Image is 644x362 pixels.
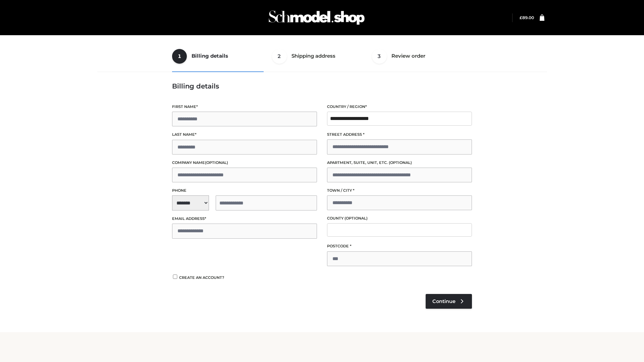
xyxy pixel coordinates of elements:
[327,131,472,138] label: Street address
[520,15,534,20] a: £89.00
[172,131,317,138] label: Last name
[327,104,472,110] label: Country / Region
[389,160,412,165] span: (optional)
[172,187,317,194] label: Phone
[426,294,472,309] a: Continue
[172,275,178,279] input: Create an account?
[327,215,472,222] label: County
[344,216,368,221] span: (optional)
[266,4,367,31] img: Schmodel Admin 964
[520,15,534,20] bdi: 89.00
[172,82,472,90] h3: Billing details
[205,160,228,165] span: (optional)
[327,187,472,194] label: Town / City
[172,216,317,222] label: Email address
[179,275,224,280] span: Create an account?
[327,160,472,166] label: Apartment, suite, unit, etc.
[327,243,472,249] label: Postcode
[172,104,317,110] label: First name
[172,160,317,166] label: Company name
[520,15,522,20] span: £
[432,298,455,304] span: Continue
